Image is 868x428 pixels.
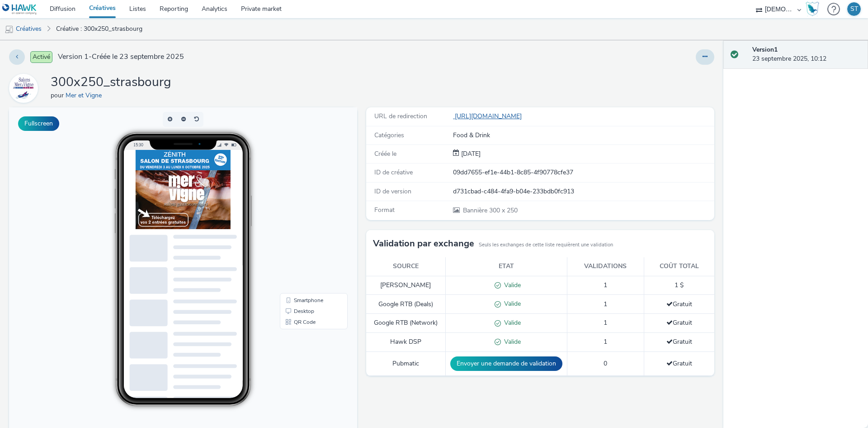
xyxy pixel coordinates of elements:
div: ST [850,2,858,16]
div: d731cbad-c484-4fa9-b04e-233bdb0fc913 [453,187,713,196]
span: Créée le [374,149,396,158]
span: Gratuit [666,337,692,346]
span: Valide [501,299,521,308]
a: Créative : 300x250_strasbourg [52,18,147,40]
img: Mer et Vigne [10,75,37,101]
span: 1 [604,318,607,327]
a: Mer et Vigne [9,84,42,92]
span: 1 $ [675,281,684,289]
a: Hawk Academy [806,2,823,16]
span: Smartphone [285,190,314,196]
span: 1 [604,300,607,308]
div: Food & Drink [453,131,713,140]
h1: 300x250_strasbourg [51,74,171,91]
td: Pubmatic [366,351,445,375]
span: Version 1 - Créée le 23 septembre 2025 [58,52,184,62]
img: Hawk Academy [806,2,819,16]
span: 1 [604,281,607,289]
div: 09dd7655-ef1e-44b1-8c85-4f90778cfe37 [453,168,713,177]
span: Valide [501,337,521,346]
th: Source [366,257,445,276]
h3: Validation par exchange [373,237,474,250]
span: Bannière [463,206,489,215]
span: 1 [604,337,607,346]
span: ID de version [374,187,411,196]
span: Catégories [374,131,404,139]
span: pour [51,91,66,100]
a: [URL][DOMAIN_NAME] [453,112,525,120]
th: Coût total [644,257,714,276]
span: Gratuit [666,359,692,368]
small: Seuls les exchanges de cette liste requièrent une validation [479,241,613,249]
span: URL de redirection [374,112,427,120]
img: undefined Logo [2,4,37,15]
td: Google RTB (Deals) [366,295,445,314]
li: Desktop [273,198,337,209]
img: Advertisement preview [127,43,222,122]
th: Validations [567,257,644,276]
td: Hawk DSP [366,333,445,352]
span: 300 x 250 [462,206,518,215]
span: Valide [501,318,521,327]
span: Activé [30,51,52,63]
li: Smartphone [273,188,337,198]
a: Mer et Vigne [66,91,105,100]
button: Envoyer une demande de validation [450,356,562,371]
td: Google RTB (Network) [366,314,445,333]
span: Gratuit [666,300,692,308]
span: Format [374,206,395,214]
span: ID de créative [374,168,413,177]
button: Fullscreen [18,116,59,131]
span: 15:30 [124,35,134,40]
div: Création 23 septembre 2025, 10:12 [459,149,481,159]
img: mobile [5,25,14,34]
li: QR Code [273,209,337,220]
span: QR Code [285,212,307,217]
td: [PERSON_NAME] [366,276,445,295]
span: 0 [604,359,607,368]
strong: Version 1 [752,45,778,54]
span: [DATE] [459,149,481,158]
span: Desktop [285,201,305,207]
span: Gratuit [666,318,692,327]
span: Valide [501,281,521,289]
div: 23 septembre 2025, 10:12 [752,45,861,64]
th: Etat [445,257,567,276]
